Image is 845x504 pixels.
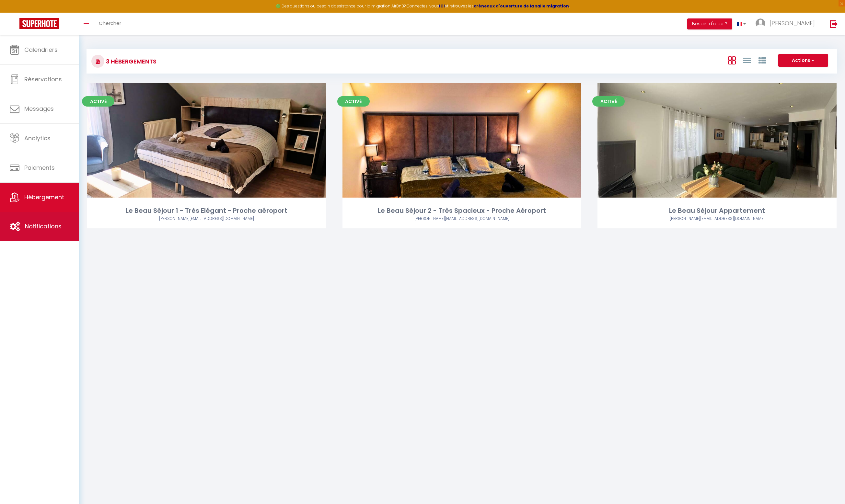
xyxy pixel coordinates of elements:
span: Calendriers [24,46,58,54]
div: Airbnb [87,216,326,222]
div: Airbnb [597,216,837,222]
button: Ouvrir le widget de chat LiveChat [5,3,25,22]
div: Le Beau Séjour Appartement [597,206,837,216]
a: Vue en Liste [743,55,751,65]
span: Activé [337,96,370,107]
span: [PERSON_NAME] [770,19,815,27]
button: Actions [778,54,828,67]
img: ... [756,18,765,28]
span: Paiements [24,164,55,172]
img: Super Booking [19,18,59,29]
a: Vue par Groupe [758,55,766,65]
a: ICI [439,3,445,9]
a: ... [PERSON_NAME] [751,13,823,35]
a: Chercher [94,13,126,35]
img: logout [830,20,838,28]
a: Vue en Box [728,55,736,65]
button: Besoin d'aide ? [687,18,732,29]
span: Hébergement [24,193,64,201]
a: créneaux d'ouverture de la salle migration [474,3,569,9]
span: Activé [82,96,114,107]
span: Notifications [25,222,62,230]
span: Réservations [24,75,62,83]
div: Airbnb [342,216,582,222]
h3: 3 Hébergements [104,54,156,69]
span: Chercher [99,20,121,27]
span: Analytics [24,134,51,142]
span: Activé [592,96,625,107]
div: Le Beau Séjour 1 - Très Elégant - Proche aéroport [87,206,326,216]
span: Messages [24,105,54,113]
div: Le Beau Séjour 2 - Très Spacieux - Proche Aéroport [342,206,582,216]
